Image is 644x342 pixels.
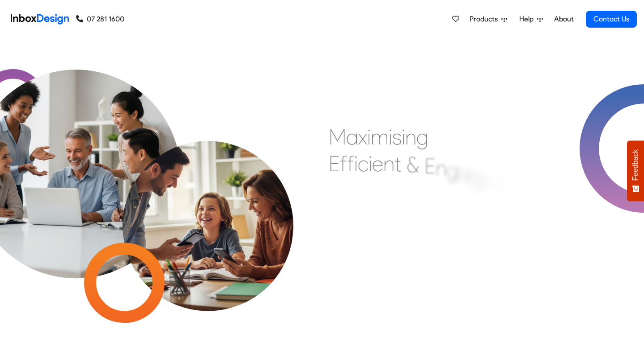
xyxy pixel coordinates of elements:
div: g [416,124,428,150]
a: Contact Us [586,11,637,28]
a: Products [466,10,511,28]
div: c [358,150,369,177]
div: i [369,150,372,177]
a: About [551,10,576,28]
div: a [459,160,471,187]
span: Help [519,14,537,25]
a: 07 281 1600 [76,14,124,25]
a: Help [516,10,547,28]
div: n [383,150,394,177]
div: n [436,155,447,181]
button: Feedback - Show survey [627,140,644,201]
span: Feedback [631,149,640,181]
div: a [346,124,358,150]
div: f [340,150,347,177]
div: M [329,124,346,150]
div: f [347,150,354,177]
div: g [447,157,459,184]
div: E [424,152,436,179]
div: i [389,124,392,150]
div: x [358,124,367,150]
div: i [367,124,371,150]
div: m [371,124,389,150]
div: t [394,151,401,177]
div: s [392,124,402,150]
div: E [329,150,340,177]
div: g [471,163,483,190]
div: i [402,124,405,150]
div: m [494,172,512,199]
span: Products [470,14,501,25]
div: n [405,124,416,150]
div: e [483,167,494,194]
div: i [354,150,358,177]
div: e [372,150,383,177]
div: Maximising Efficient & Engagement, Connecting Schools, Families, and Students. [329,124,546,257]
img: parents_with_child.png [102,99,315,311]
div: & [407,151,419,178]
